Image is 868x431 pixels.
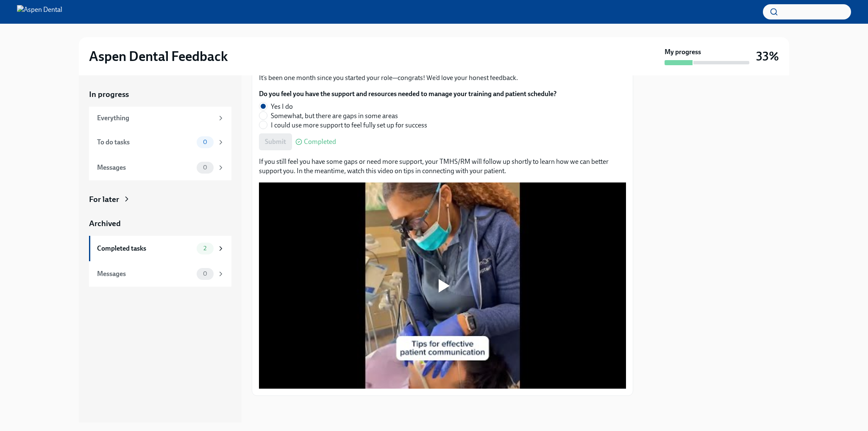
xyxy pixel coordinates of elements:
[198,164,212,171] span: 0
[89,130,231,155] a: To do tasks0
[198,271,212,277] span: 0
[97,138,193,147] div: To do tasks
[89,194,119,205] div: For later
[89,261,231,287] a: Messages0
[89,107,231,130] a: Everything
[271,111,398,121] span: Somewhat, but there are gaps in some areas
[89,194,231,205] a: For later
[89,218,231,229] a: Archived
[17,5,62,19] img: Aspen Dental
[198,139,212,145] span: 0
[304,138,336,145] span: Completed
[259,89,556,99] label: Do you feel you have the support and resources needed to manage your training and patient schedule?
[89,236,231,261] a: Completed tasks2
[89,89,231,100] a: In progress
[89,155,231,180] a: Messages0
[756,49,779,64] h3: 33%
[259,157,626,176] p: If you still feel you have some gaps or need more support, your TMHS/RM will follow up shortly to...
[97,244,193,253] div: Completed tasks
[271,102,293,111] span: Yes I do
[89,48,228,65] h2: Aspen Dental Feedback
[198,245,211,251] span: 2
[97,269,193,279] div: Messages
[97,113,214,123] div: Everything
[665,47,701,57] strong: My progress
[259,73,626,83] p: It’s been one month since you started your role—congrats! We’d love your honest feedback.
[97,163,193,172] div: Messages
[271,121,427,130] span: I could use more support to feel fully set up for success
